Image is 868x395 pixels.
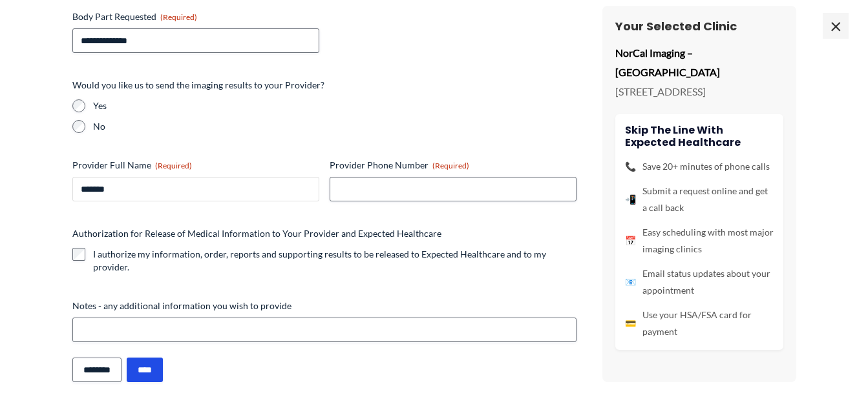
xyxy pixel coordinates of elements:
legend: Authorization for Release of Medical Information to Your Provider and Expected Healthcare [72,227,441,240]
p: [STREET_ADDRESS] [615,82,783,101]
li: Easy scheduling with most major imaging clinics [625,224,774,258]
h4: Skip the line with Expected Healthcare [625,123,774,148]
label: Notes - any additional information you wish to provide [72,299,577,312]
span: 📧 [625,274,636,290]
span: 📲 [625,191,636,208]
li: Email status updates about your appointment [625,265,774,299]
span: 📞 [625,158,636,175]
span: 📅 [625,232,636,249]
h3: Your Selected Clinic [615,19,783,34]
label: Yes [93,99,577,112]
label: No [93,120,577,133]
span: (Required) [432,161,469,170]
span: 💳 [625,315,636,332]
span: (Required) [160,12,197,22]
li: Submit a request online and get a call back [625,183,774,216]
legend: Would you like us to send the imaging results to your Provider? [72,79,324,92]
li: Save 20+ minutes of phone calls [625,158,774,175]
label: Provider Full Name [72,159,319,172]
li: Use your HSA/FSA card for payment [625,307,774,340]
span: (Required) [155,161,192,170]
p: NorCal Imaging – [GEOGRAPHIC_DATA] [615,43,783,81]
span: × [823,13,849,39]
label: I authorize my information, order, reports and supporting results to be released to Expected Heal... [93,248,577,274]
label: Provider Phone Number [330,159,577,172]
label: Body Part Requested [72,10,319,23]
